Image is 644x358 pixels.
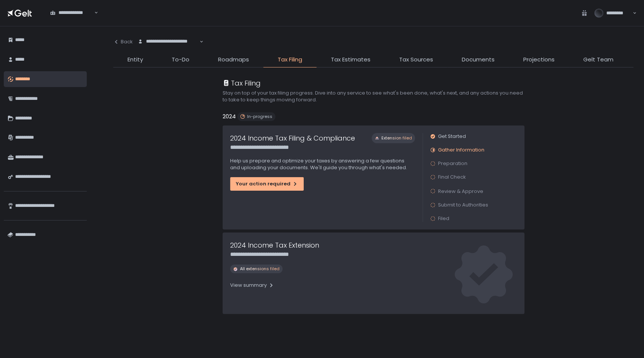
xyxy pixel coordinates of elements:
[462,55,495,64] span: Documents
[230,133,355,143] h1: 2024 Income Tax Filing & Compliance
[50,16,94,24] input: Search for option
[240,266,280,272] span: All extensions filed
[230,158,415,171] p: Help us prepare and optimize your taxes by answering a few questions and uploading your documents...
[438,133,466,140] span: Get Started
[230,282,274,289] div: View summary
[128,55,143,64] span: Entity
[218,55,249,64] span: Roadmaps
[331,55,370,64] span: Tax Estimates
[583,55,613,64] span: Gelt Team
[113,38,133,45] div: Back
[133,34,203,49] div: Search for option
[138,45,199,52] input: Search for option
[223,112,236,121] h2: 2024
[113,34,133,49] button: Back
[223,90,524,103] h2: Stay on top of your tax filing progress. Dive into any service to see what's been done, what's ne...
[223,78,261,88] div: Tax Filing
[438,147,484,153] span: Gather Information
[247,114,272,119] span: In-progress
[523,55,555,64] span: Projections
[172,55,189,64] span: To-Do
[438,202,488,208] span: Submit to Authorities
[438,174,466,181] span: Final Check
[381,135,412,141] span: Extension filed
[230,240,319,250] h1: 2024 Income Tax Extension
[236,181,298,187] div: Your action required
[438,188,483,195] span: Review & Approve
[45,5,98,21] div: Search for option
[230,177,304,191] button: Your action required
[278,55,302,64] span: Tax Filing
[230,279,274,291] button: View summary
[438,215,449,222] span: Filed
[399,55,433,64] span: Tax Sources
[438,160,467,167] span: Preparation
